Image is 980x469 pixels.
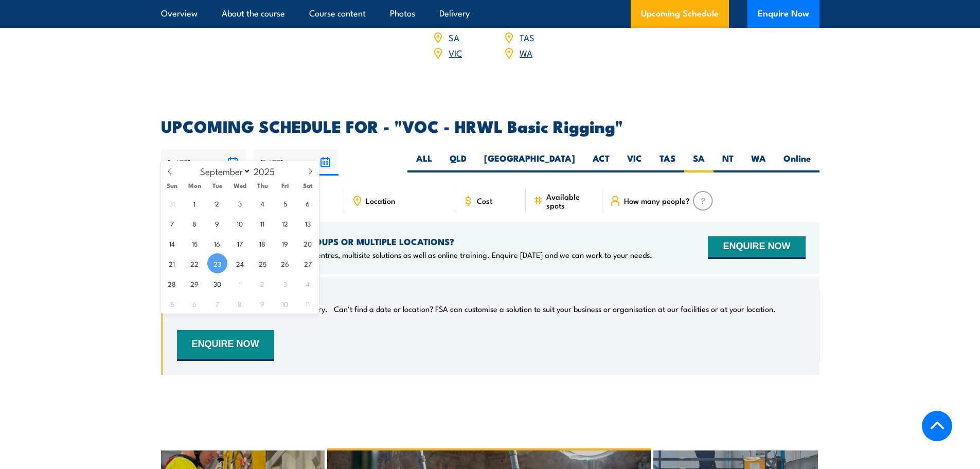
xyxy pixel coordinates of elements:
[228,182,251,189] span: Wed
[251,165,285,177] input: Year
[185,193,205,213] span: September 1, 2025
[366,196,395,205] span: Location
[775,152,819,172] label: Online
[684,152,714,172] label: SA
[207,233,227,253] span: September 16, 2025
[275,193,295,213] span: September 5, 2025
[161,118,819,133] h2: UPCOMING SCHEDULE FOR - "VOC - HRWL Basic Rigging"
[624,196,690,205] span: How many people?
[185,293,205,314] span: October 6, 2025
[161,182,184,189] span: Sun
[275,293,295,314] span: October 10, 2025
[185,213,205,233] span: September 8, 2025
[251,182,274,189] span: Thu
[185,253,205,273] span: September 22, 2025
[298,253,318,273] span: September 27, 2025
[708,236,805,259] button: ENQUIRE NOW
[162,273,182,293] span: September 28, 2025
[298,193,318,213] span: September 6, 2025
[742,152,775,172] label: WA
[230,253,250,273] span: September 24, 2025
[161,149,246,176] input: From date
[618,152,651,172] label: VIC
[177,250,652,260] p: We offer onsite training, training at our centres, multisite solutions as well as online training...
[253,273,273,293] span: October 2, 2025
[207,253,227,273] span: September 23, 2025
[162,293,182,314] span: October 5, 2025
[207,273,227,293] span: September 30, 2025
[584,152,618,172] label: ACT
[185,273,205,293] span: September 29, 2025
[230,293,250,314] span: October 8, 2025
[162,213,182,233] span: September 7, 2025
[195,164,251,178] select: Month
[162,233,182,253] span: September 14, 2025
[253,193,273,213] span: September 4, 2025
[298,293,318,314] span: October 11, 2025
[334,304,776,314] p: Can’t find a date or location? FSA can customise a solution to suit your business or organisation...
[298,213,318,233] span: September 13, 2025
[520,46,532,59] a: WA
[407,152,441,172] label: ALL
[275,253,295,273] span: September 26, 2025
[296,182,319,189] span: Sat
[207,213,227,233] span: September 9, 2025
[651,152,684,172] label: TAS
[475,152,584,172] label: [GEOGRAPHIC_DATA]
[298,233,318,253] span: September 20, 2025
[162,253,182,273] span: September 21, 2025
[275,233,295,253] span: September 19, 2025
[274,182,296,189] span: Fri
[185,233,205,253] span: September 15, 2025
[183,182,206,189] span: Mon
[230,273,250,293] span: October 1, 2025
[441,152,475,172] label: QLD
[275,273,295,293] span: October 3, 2025
[207,293,227,314] span: October 7, 2025
[477,196,492,205] span: Cost
[253,233,273,253] span: September 18, 2025
[162,193,182,213] span: August 31, 2025
[206,182,228,189] span: Tue
[714,152,742,172] label: NT
[230,233,250,253] span: September 17, 2025
[449,46,462,59] a: VIC
[253,253,273,273] span: September 25, 2025
[177,330,274,361] button: ENQUIRE NOW
[275,213,295,233] span: September 12, 2025
[449,31,459,43] a: SA
[177,236,652,247] h4: NEED TRAINING FOR LARGER GROUPS OR MULTIPLE LOCATIONS?
[230,193,250,213] span: September 3, 2025
[520,31,534,43] a: TAS
[253,293,273,314] span: October 9, 2025
[253,213,273,233] span: September 11, 2025
[207,193,227,213] span: September 2, 2025
[230,213,250,233] span: September 10, 2025
[254,149,338,176] input: To date
[546,192,595,210] span: Available spots
[298,273,318,293] span: October 4, 2025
